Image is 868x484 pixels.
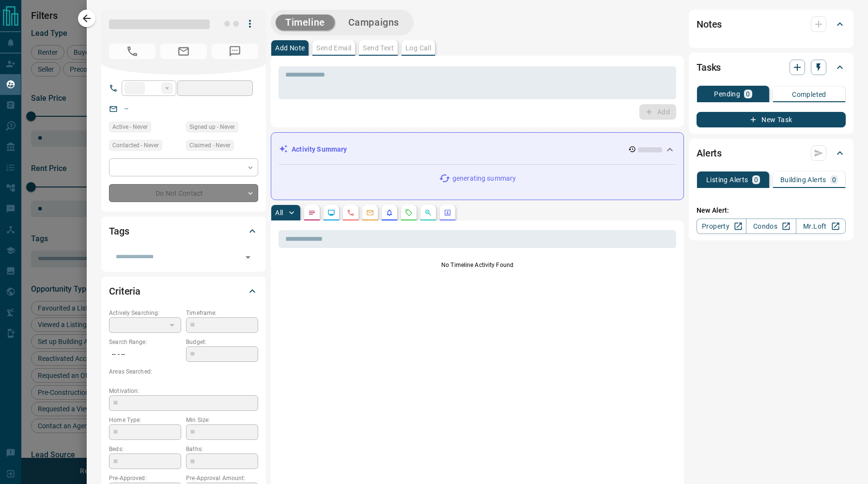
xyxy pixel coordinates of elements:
[109,184,258,202] div: Do Not Contact
[444,209,451,217] svg: Agent Actions
[746,219,796,234] a: Condos
[109,346,181,362] p: -- - --
[186,445,258,453] p: Baths:
[189,122,235,132] span: Signed up - Never
[109,309,181,317] p: Actively Searching:
[792,91,826,98] p: Completed
[697,205,846,216] p: New Alert:
[452,173,516,184] p: generating summary
[112,122,148,132] span: Active - Never
[697,13,846,36] div: Notes
[706,176,748,183] p: Listing Alerts
[109,387,258,395] p: Motivation:
[424,209,432,217] svg: Opportunities
[186,309,258,317] p: Timeframe:
[780,176,826,183] p: Building Alerts
[186,338,258,346] p: Budget:
[160,44,207,59] span: No Email
[832,176,836,183] p: 0
[339,15,409,31] button: Campaigns
[109,44,155,59] span: No Number
[109,280,258,303] div: Criteria
[275,209,283,216] p: All
[275,45,305,51] p: Add Note
[697,141,846,165] div: Alerts
[212,44,258,59] span: No Number
[279,141,676,158] div: Activity Summary
[754,176,758,183] p: 0
[292,144,347,155] p: Activity Summary
[124,105,128,112] a: --
[186,474,258,483] p: Pre-Approval Amount:
[386,209,393,217] svg: Listing Alerts
[109,223,129,239] h2: Tags
[109,338,181,346] p: Search Range:
[327,209,335,217] svg: Lead Browsing Activity
[276,15,335,31] button: Timeline
[697,60,721,75] h2: Tasks
[109,283,140,299] h2: Criteria
[186,416,258,424] p: Min Size:
[697,145,722,161] h2: Alerts
[697,219,746,234] a: Property
[796,219,846,234] a: Mr.Loft
[241,250,255,264] button: Open
[109,416,181,424] p: Home Type:
[109,474,181,483] p: Pre-Approved:
[279,261,676,269] p: No Timeline Activity Found
[109,445,181,453] p: Beds:
[366,209,374,217] svg: Emails
[347,209,355,217] svg: Calls
[109,219,258,243] div: Tags
[109,367,258,376] p: Areas Searched:
[112,141,159,150] span: Contacted - Never
[697,56,846,79] div: Tasks
[697,112,846,127] button: New Task
[746,91,750,97] p: 0
[714,91,740,97] p: Pending
[697,16,722,32] h2: Notes
[308,209,316,217] svg: Notes
[189,141,231,150] span: Claimed - Never
[405,209,413,217] svg: Requests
